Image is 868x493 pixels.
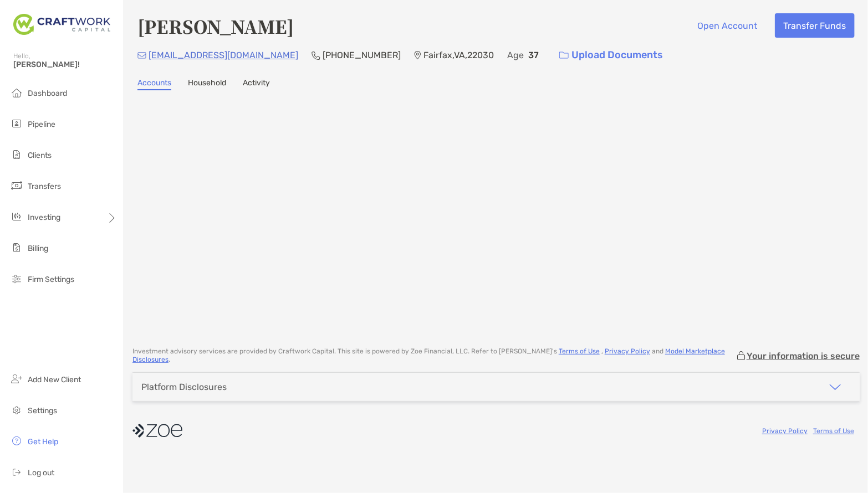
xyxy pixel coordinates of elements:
img: button icon [559,52,569,59]
img: icon arrow [829,381,842,394]
span: Billing [28,244,48,253]
a: Privacy Policy [605,347,650,355]
img: dashboard icon [10,86,23,99]
img: pipeline icon [10,117,23,130]
p: Age [507,48,524,62]
img: firm-settings icon [10,272,23,285]
img: Email Icon [137,52,146,59]
img: Zoe Logo [13,4,110,44]
span: Investing [28,213,60,222]
a: Activity [243,78,270,90]
img: Phone Icon [312,51,320,60]
span: Transfers [28,182,61,191]
a: Upload Documents [552,43,670,67]
span: Add New Client [28,375,81,384]
p: [EMAIL_ADDRESS][DOMAIN_NAME] [149,48,298,62]
a: Household [188,78,226,90]
a: Privacy Policy [762,427,808,435]
img: get-help icon [10,434,23,448]
img: transfers icon [10,179,23,192]
a: Accounts [137,78,171,90]
span: Settings [28,406,57,415]
p: Investment advisory services are provided by Craftwork Capital . This site is powered by Zoe Fina... [132,347,736,364]
a: Terms of Use [559,347,600,355]
p: 37 [528,48,539,62]
span: [PERSON_NAME]! [13,60,117,69]
button: Open Account [689,13,766,38]
a: Terms of Use [813,427,854,435]
img: settings icon [10,403,23,417]
img: clients icon [10,148,23,161]
a: Model Marketplace Disclosures [132,347,725,363]
span: Get Help [28,437,58,446]
span: Pipeline [28,120,55,129]
span: Dashboard [28,89,67,98]
span: Log out [28,468,54,477]
img: add_new_client icon [10,372,23,386]
p: [PHONE_NUMBER] [323,48,401,62]
button: Transfer Funds [775,13,855,38]
img: Location Icon [414,51,421,60]
img: logout icon [10,465,23,479]
img: billing icon [10,241,23,254]
h4: [PERSON_NAME] [137,13,294,39]
div: Platform Disclosures [141,382,227,392]
img: investing icon [10,210,23,223]
span: Clients [28,151,52,160]
p: Fairfax , VA , 22030 [423,48,494,62]
span: Firm Settings [28,275,74,284]
p: Your information is secure [747,351,860,361]
img: company logo [132,418,182,443]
